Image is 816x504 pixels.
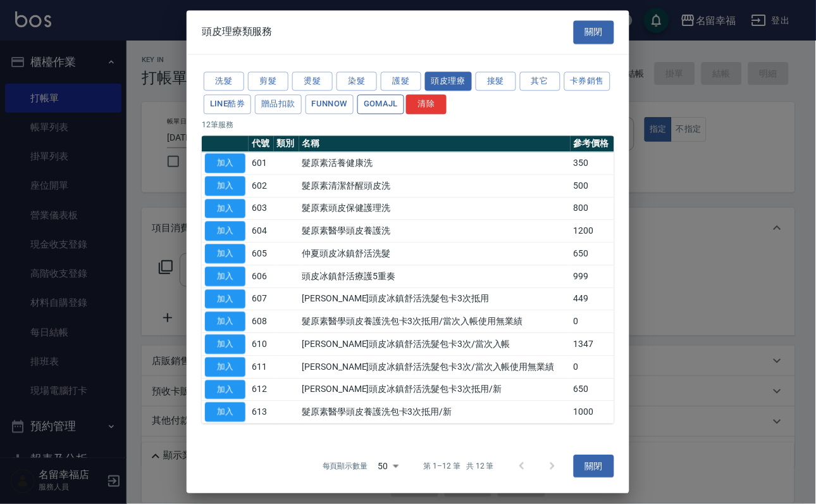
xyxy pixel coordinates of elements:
button: 加入 [205,312,245,332]
td: 髮原素醫學頭皮養護洗 [299,220,571,243]
button: FUNNOW [306,95,354,115]
button: 清除 [406,95,447,115]
td: 612 [249,378,274,401]
button: 加入 [205,222,245,241]
td: 607 [249,287,274,310]
button: 加入 [205,153,245,173]
td: 601 [249,152,274,175]
th: 代號 [249,135,274,152]
button: 染髮 [337,72,377,91]
td: 350 [571,152,614,175]
td: 髮原素醫學頭皮養護洗包卡3次抵用/新 [299,401,571,424]
td: 500 [571,175,614,198]
span: 頭皮理療類服務 [202,26,273,39]
td: 髮原素頭皮保健護理洗 [299,197,571,220]
button: 關閉 [574,20,614,44]
td: 606 [249,265,274,288]
button: 卡券銷售 [564,72,611,91]
button: LINE酷券 [204,95,251,115]
td: 仲夏頭皮冰鎮舒活洗髮 [299,243,571,265]
button: 加入 [205,380,245,400]
td: 608 [249,310,274,333]
button: 接髮 [476,72,516,91]
td: 頭皮冰鎮舒活療護5重奏 [299,265,571,288]
td: 650 [571,243,614,265]
td: 449 [571,287,614,310]
p: 第 1–12 筆 共 12 筆 [424,461,494,472]
button: 贈品扣款 [255,95,302,115]
td: [PERSON_NAME]頭皮冰鎮舒活洗髮包卡3次/當次入帳 [299,333,571,356]
td: [PERSON_NAME]頭皮冰鎮舒活洗髮包卡3次/當次入帳使用無業績 [299,356,571,379]
td: 611 [249,356,274,379]
button: 加入 [205,289,245,309]
button: 燙髮 [292,72,333,91]
td: 1000 [571,401,614,424]
button: 洗髮 [204,72,244,91]
button: 加入 [205,334,245,354]
button: GOMAJL [357,95,404,115]
button: 加入 [205,176,245,196]
button: 加入 [205,267,245,286]
td: [PERSON_NAME]頭皮冰鎮舒活洗髮包卡3次抵用 [299,287,571,310]
button: 剪髮 [248,72,288,91]
th: 類別 [274,135,299,152]
td: 613 [249,401,274,424]
td: 604 [249,220,274,243]
p: 12 筆服務 [202,119,614,130]
td: 髮原素醫學頭皮養護洗包卡3次抵用/當次入帳使用無業績 [299,310,571,333]
td: 1347 [571,333,614,356]
td: 650 [571,378,614,401]
td: 999 [571,265,614,288]
div: 50 [373,449,404,483]
td: 髮原素活養健康洗 [299,152,571,175]
p: 每頁顯示數量 [323,461,368,472]
button: 加入 [205,199,245,218]
td: [PERSON_NAME]頭皮冰鎮舒活洗髮包卡3次抵用/新 [299,378,571,401]
button: 加入 [205,357,245,377]
button: 其它 [520,72,560,91]
button: 加入 [205,244,245,263]
td: 610 [249,333,274,356]
td: 602 [249,175,274,198]
td: 1200 [571,220,614,243]
button: 關閉 [574,455,614,478]
button: 護髮 [381,72,421,91]
td: 603 [249,197,274,220]
td: 0 [571,356,614,379]
th: 參考價格 [571,135,614,152]
th: 名稱 [299,135,571,152]
button: 頭皮理療 [425,72,472,91]
td: 605 [249,243,274,265]
button: 加入 [205,403,245,422]
td: 0 [571,310,614,333]
td: 800 [571,197,614,220]
td: 髮原素清潔舒醒頭皮洗 [299,175,571,198]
